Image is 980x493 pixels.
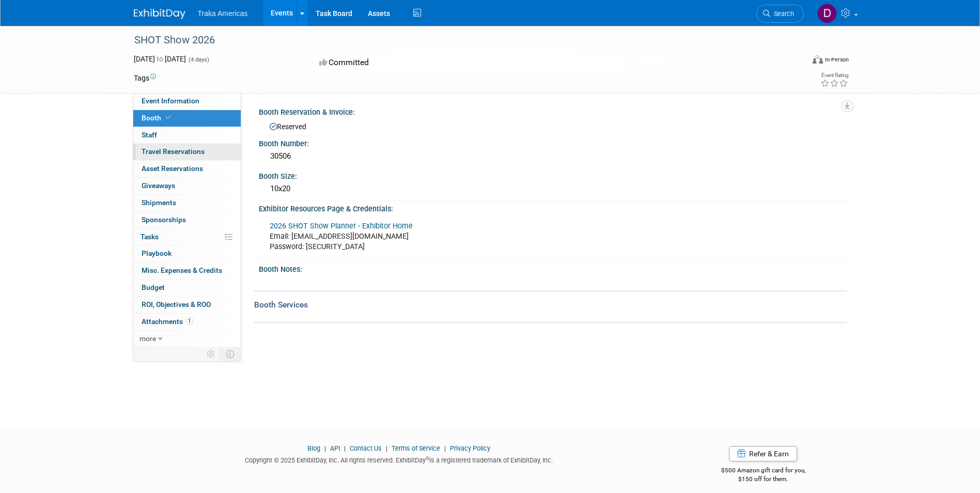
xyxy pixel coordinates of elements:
a: Booth [133,110,241,127]
span: to [155,55,165,63]
span: Misc. Expenses & Credits [142,266,222,274]
td: Toggle Event Tabs [220,347,241,361]
a: Asset Reservations [133,161,241,177]
span: Travel Reservations [142,147,205,156]
a: more [133,331,241,347]
span: | [383,444,390,452]
span: Sponsorships [142,215,186,224]
span: Tasks [141,233,159,241]
span: Traka Americas [198,9,248,18]
a: Contact Us [350,444,382,452]
span: | [341,444,348,452]
a: API [330,444,340,452]
a: Playbook [133,245,241,262]
span: [DATE] [DATE] [134,55,186,63]
a: Privacy Policy [450,444,490,452]
div: Booth Services [254,299,847,311]
span: Booth [142,114,173,122]
a: Staff [133,127,241,144]
div: Booth Number: [259,136,847,149]
img: Format-Inperson.png [813,55,823,64]
div: Booth Size: [259,168,847,181]
a: Terms of Service [392,444,440,452]
a: Shipments [133,195,241,211]
span: Shipments [142,198,176,207]
div: Booth Reservation & Invoice: [259,104,847,117]
a: Giveaways [133,178,241,194]
div: $150 off for them. [680,475,847,484]
div: 30506 [267,148,839,164]
span: Asset Reservations [142,164,203,173]
span: | [442,444,448,452]
span: | [322,444,329,452]
sup: ® [426,456,429,461]
a: Search [756,5,804,23]
td: Tags [134,73,156,83]
div: Email: [EMAIL_ADDRESS][DOMAIN_NAME] Password: [SECURITY_DATA] [262,216,732,257]
span: Attachments [142,317,193,326]
span: Giveaways [142,181,175,190]
a: Tasks [133,229,241,245]
img: Dorothy Pecoraro [817,4,837,23]
a: Attachments1 [133,314,241,330]
div: 10x20 [267,181,839,197]
span: (4 days) [188,56,209,63]
a: Blog [307,444,320,452]
div: Event Rating [820,73,848,78]
span: Staff [142,131,157,139]
span: Budget [142,283,165,291]
div: Copyright © 2025 ExhibitDay, Inc. All rights reserved. ExhibitDay is a registered trademark of Ex... [134,453,665,465]
div: Booth Notes: [259,261,847,274]
img: ExhibitDay [134,9,185,19]
span: Search [770,10,794,18]
span: more [139,334,156,343]
a: Misc. Expenses & Credits [133,263,241,279]
div: Committed [316,54,545,72]
a: ROI, Objectives & ROO [133,297,241,313]
div: Reserved [267,119,839,132]
i: Booth reservation complete [166,115,171,120]
span: Event Information [142,97,199,105]
a: Refer & Earn [729,446,797,461]
div: Exhibitor Resources Page & Credentials: [259,201,847,214]
div: SHOT Show 2026 [131,31,788,50]
span: Playbook [142,249,172,257]
span: 1 [185,317,193,325]
a: Travel Reservations [133,144,241,160]
a: Event Information [133,93,241,110]
div: Event Format [743,54,849,69]
div: $500 Amazon gift card for you, [680,459,847,483]
span: ROI, Objectives & ROO [142,300,211,309]
div: In-Person [825,56,849,64]
a: Budget [133,280,241,296]
a: 2026 SHOT Show Planner - Exhibitor Home [270,222,413,230]
td: Personalize Event Tab Strip [202,347,220,361]
a: Sponsorships [133,212,241,228]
